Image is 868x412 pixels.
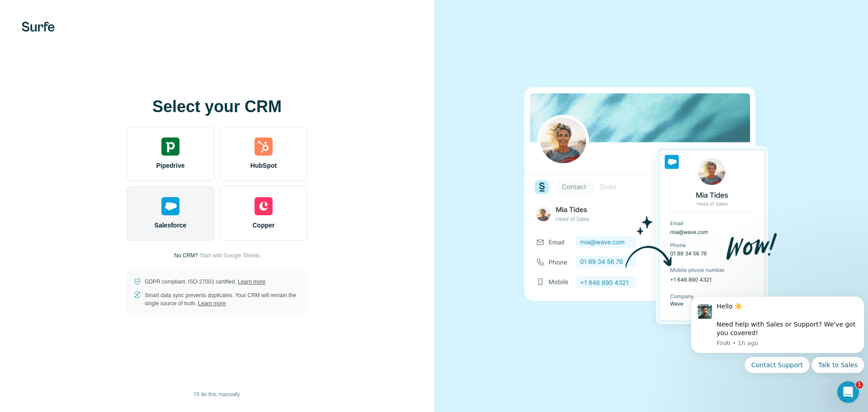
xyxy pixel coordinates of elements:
img: Surfe's logo [22,22,55,32]
img: salesforce's logo [161,197,179,215]
img: copper's logo [255,197,273,215]
p: Smart data sync prevents duplicates. Your CRM will remain the single source of truth. [145,291,300,308]
a: Learn more [238,279,265,285]
p: GDPR compliant. ISO-27001 certified. [145,278,265,286]
iframe: Intercom live chat [837,381,859,403]
img: SALESFORCE image [524,72,778,341]
span: 1 [856,381,863,388]
span: Salesforce [155,221,187,230]
img: hubspot's logo [255,137,273,156]
h1: Select your CRM [127,98,307,116]
span: I’ll do this manually [194,390,240,398]
iframe: Intercom notifications message [687,288,868,379]
a: Learn more [198,300,226,307]
span: Copper [253,221,275,230]
span: HubSpot [250,161,277,170]
span: Pipedrive [156,161,184,170]
img: pipedrive's logo [161,137,179,156]
button: I’ll do this manually [188,388,246,401]
button: Start with Google Sheets [200,251,260,260]
p: No CRM? [174,251,198,260]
